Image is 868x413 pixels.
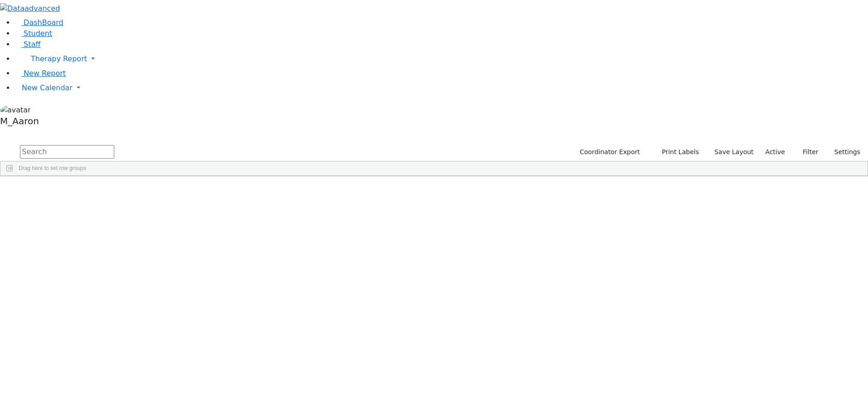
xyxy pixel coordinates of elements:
button: Coordinator Export [574,145,644,159]
button: Print Labels [651,145,703,159]
a: Therapy Report [15,50,868,68]
span: DashBoard [24,18,63,27]
button: Settings [823,145,864,159]
span: Student [24,29,52,38]
a: DashBoard [15,18,63,27]
input: Search [20,145,114,159]
span: New Report [24,69,66,78]
label: Active [761,145,789,159]
span: New Calendar [22,83,73,92]
a: Student [15,29,52,38]
span: Therapy Report [31,54,87,63]
a: Staff [15,40,40,49]
span: Staff [24,40,40,49]
a: New Calendar [15,79,868,97]
span: Drag here to set row groups [19,165,86,171]
a: New Report [15,69,66,78]
button: Save Layout [710,145,757,159]
button: Filter [791,145,823,159]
